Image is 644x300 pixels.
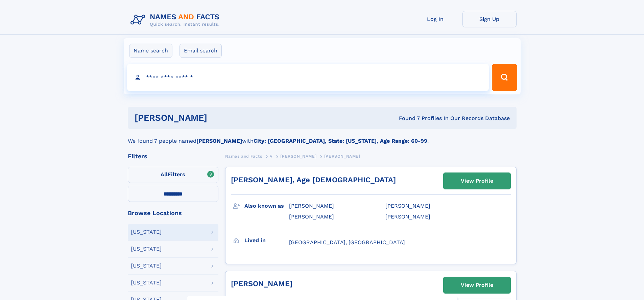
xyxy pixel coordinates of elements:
b: City: [GEOGRAPHIC_DATA], State: [US_STATE], Age Range: 60-99 [254,138,427,144]
div: View Profile [461,173,493,189]
h3: Lived in [244,235,289,246]
span: [PERSON_NAME] [385,203,430,209]
a: Log In [408,11,462,27]
label: Email search [180,44,222,58]
div: [US_STATE] [131,246,162,252]
a: View Profile [444,277,510,293]
span: [GEOGRAPHIC_DATA], [GEOGRAPHIC_DATA] [289,239,405,246]
img: Logo Names and Facts [128,11,225,29]
div: [US_STATE] [131,229,162,235]
div: [US_STATE] [131,280,162,285]
label: Name search [129,44,172,58]
input: search input [127,64,489,91]
span: V [270,154,273,159]
a: [PERSON_NAME] [280,152,316,160]
span: [PERSON_NAME] [289,203,334,209]
span: All [161,171,168,178]
div: Browse Locations [128,210,218,216]
span: [PERSON_NAME] [289,213,334,220]
div: We found 7 people named with . [128,129,517,145]
h1: [PERSON_NAME] [135,114,303,122]
div: Found 7 Profiles In Our Records Database [303,115,510,122]
button: Search Button [492,64,517,91]
span: [PERSON_NAME] [385,213,430,220]
div: [US_STATE] [131,263,162,269]
h3: Also known as [244,200,289,212]
div: View Profile [461,277,493,293]
a: Sign Up [462,11,517,27]
label: Filters [128,167,218,183]
b: [PERSON_NAME] [196,138,242,144]
span: [PERSON_NAME] [324,154,360,159]
div: Filters [128,153,218,159]
a: [PERSON_NAME] [231,279,292,288]
a: View Profile [444,173,510,189]
a: Names and Facts [225,152,262,160]
a: V [270,152,273,160]
a: [PERSON_NAME], Age [DEMOGRAPHIC_DATA] [231,176,396,184]
span: [PERSON_NAME] [280,154,316,159]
